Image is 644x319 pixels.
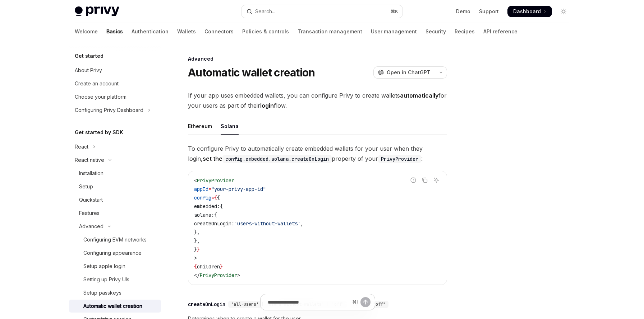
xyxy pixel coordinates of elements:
[132,23,169,40] a: Authentication
[242,23,289,40] a: Policies & controls
[513,8,541,15] span: Dashboard
[214,212,217,218] span: {
[69,64,161,77] a: About Privy
[69,247,161,259] a: Configuring appearance
[387,69,431,76] span: Open in ChatGPT
[69,180,161,193] a: Setup
[106,23,123,40] a: Basics
[409,175,418,185] button: Report incorrect code
[188,66,315,79] h1: Automatic wallet creation
[194,212,214,218] span: solana:
[197,177,234,184] span: PrivyProvider
[234,220,300,227] span: 'users-without-wallets'
[241,5,402,18] button: Open search
[79,169,103,178] div: Installation
[69,90,161,103] a: Choose your platform
[194,255,197,261] span: >
[194,263,197,270] span: {
[194,246,197,253] span: }
[360,297,371,307] button: Send message
[75,156,104,164] div: React native
[69,286,161,299] a: Setup passkeys
[188,55,447,62] div: Advanced
[483,23,517,40] a: API reference
[378,155,421,163] code: PrivyProvider
[220,263,223,270] span: }
[69,260,161,273] a: Setup apple login
[203,155,332,162] strong: set the
[214,194,217,201] span: {
[177,23,196,40] a: Wallets
[220,203,223,210] span: {
[83,288,121,297] div: Setup passkeys
[194,272,200,278] span: </
[420,175,429,185] button: Copy the contents from the code block
[69,220,161,233] button: Toggle Advanced section
[300,220,303,227] span: ,
[255,7,275,16] div: Search...
[75,23,98,40] a: Welcome
[197,246,200,253] span: }
[75,79,119,88] div: Create an account
[298,23,362,40] a: Transaction management
[75,106,143,114] div: Configuring Privy Dashboard
[371,23,417,40] a: User management
[194,229,200,235] span: },
[75,142,88,151] div: React
[69,104,161,117] button: Toggle Configuring Privy Dashboard section
[194,238,200,244] span: },
[268,294,349,310] input: Ask a question...
[425,23,446,40] a: Security
[75,93,126,101] div: Choose your platform
[194,220,234,227] span: createOnLogin:
[197,263,220,270] span: children
[558,6,569,17] button: Toggle dark mode
[479,8,499,15] a: Support
[83,235,147,244] div: Configuring EVM networks
[194,186,208,192] span: appId
[217,194,220,201] span: {
[237,272,240,278] span: >
[221,118,239,135] div: Solana
[432,175,441,185] button: Ask AI
[69,77,161,90] a: Create an account
[373,66,435,79] button: Open in ChatGPT
[194,194,211,201] span: config
[208,186,211,192] span: =
[194,203,220,210] span: embedded:
[69,273,161,286] a: Setting up Privy UIs
[83,302,142,310] div: Automatic wallet creation
[79,222,103,231] div: Advanced
[260,102,274,109] strong: login
[456,8,470,15] a: Demo
[69,207,161,220] a: Features
[204,23,234,40] a: Connectors
[69,140,161,153] button: Toggle React section
[400,92,438,99] strong: automatically
[83,262,125,271] div: Setup apple login
[75,128,123,137] h5: Get started by SDK
[69,233,161,246] a: Configuring EVM networks
[188,118,212,135] div: Ethereum
[75,66,102,75] div: About Privy
[507,6,552,17] a: Dashboard
[79,182,93,191] div: Setup
[455,23,475,40] a: Recipes
[200,272,237,278] span: PrivyProvider
[69,167,161,180] a: Installation
[75,52,103,60] h5: Get started
[211,186,266,192] span: "your-privy-app-id"
[69,193,161,206] a: Quickstart
[188,90,447,111] span: If your app uses embedded wallets, you can configure Privy to create wallets for your users as pa...
[83,249,142,257] div: Configuring appearance
[69,300,161,313] a: Automatic wallet creation
[83,275,129,284] div: Setting up Privy UIs
[69,154,161,166] button: Toggle React native section
[79,196,103,204] div: Quickstart
[211,194,214,201] span: =
[75,6,119,17] img: light logo
[194,177,197,184] span: <
[391,9,398,14] span: ⌘ K
[222,155,332,163] code: config.embedded.solana.createOnLogin
[79,209,100,217] div: Features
